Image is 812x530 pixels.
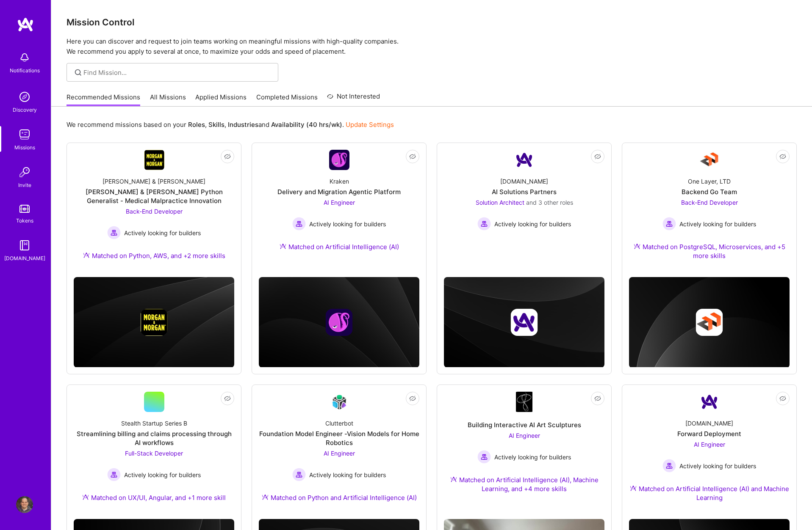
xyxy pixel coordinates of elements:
[492,187,557,196] div: AI Solutions Partners
[468,420,581,429] div: Building Interactive AI Art Sculptures
[630,485,637,492] img: Ateam Purple Icon
[494,453,571,461] span: Actively looking for builders
[594,395,601,402] i: icon EyeClosed
[224,395,231,402] i: icon EyeClosed
[779,153,786,160] i: icon EyeClosed
[82,493,226,502] div: Matched on UX/UI, Angular, and +1 more skill
[662,217,676,231] img: Actively looking for builders
[325,419,353,428] div: Clutterbot
[594,153,601,160] i: icon EyeClosed
[409,153,416,160] i: icon EyeClosed
[262,493,417,502] div: Matched on Python and Artificial Intelligence (AI)
[18,181,31,189] div: Invite
[346,121,394,129] a: Update Settings
[476,199,524,206] span: Solution Architect
[259,392,419,512] a: Company LogoClutterbotFoundation Model Engineer -Vision Models for Home RoboticsAI Engineer Activ...
[679,220,756,228] span: Actively looking for builders
[309,470,386,479] span: Actively looking for builders
[67,17,797,27] h3: Mission Control
[83,252,90,258] img: Ateam Purple Icon
[17,17,34,32] img: logo
[74,429,234,447] div: Streamlining billing and claims processing through AI workflows
[324,199,355,206] span: AI Engineer
[83,68,272,77] input: Find Mission...
[13,105,37,114] div: Discovery
[682,187,737,196] div: Backend Go Team
[629,484,790,502] div: Matched on Artificial Intelligence (AI) and Machine Learning
[224,153,231,160] i: icon EyeClosed
[277,187,401,196] div: Delivery and Migration Agentic Platform
[150,93,186,107] a: All Missions
[14,496,35,513] a: User Avatar
[107,468,121,481] img: Actively looking for builders
[634,243,640,250] img: Ateam Purple Icon
[677,429,741,438] div: Forward Deployment
[450,476,457,483] img: Ateam Purple Icon
[477,217,491,231] img: Actively looking for builders
[10,66,40,75] div: Notifications
[16,237,33,254] img: guide book
[125,450,183,457] span: Full-Stack Developer
[74,277,234,368] img: cover
[494,220,571,228] span: Actively looking for builders
[16,88,33,105] img: discovery
[16,496,33,513] img: User Avatar
[685,419,733,428] div: [DOMAIN_NAME]
[779,395,786,402] i: icon EyeClosed
[124,470,201,479] span: Actively looking for builders
[195,93,247,107] a: Applied Missions
[280,242,399,251] div: Matched on Artificial Intelligence (AI)
[280,243,286,250] img: Ateam Purple Icon
[699,150,720,170] img: Company Logo
[141,309,168,336] img: Company logo
[271,121,342,129] b: Availability (40 hrs/wk)
[694,441,725,448] span: AI Engineer
[327,91,380,107] a: Not Interested
[444,150,604,255] a: Company Logo[DOMAIN_NAME]AI Solutions PartnersSolution Architect and 3 other rolesActively lookin...
[409,395,416,402] i: icon EyeClosed
[326,309,353,336] img: Company logo
[14,143,35,152] div: Missions
[516,392,533,412] img: Company Logo
[73,68,83,77] i: icon SearchGrey
[688,177,731,186] div: One Layer, LTD
[477,450,491,464] img: Actively looking for builders
[74,187,234,205] div: [PERSON_NAME] & [PERSON_NAME] Python Generalist - Medical Malpractice Innovation
[629,277,790,368] img: cover
[103,177,205,186] div: [PERSON_NAME] & [PERSON_NAME]
[262,494,269,500] img: Ateam Purple Icon
[511,309,538,336] img: Company logo
[4,254,45,263] div: [DOMAIN_NAME]
[126,208,183,215] span: Back-End Developer
[107,226,121,239] img: Actively looking for builders
[629,242,790,260] div: Matched on PostgreSQL, Microservices, and +5 more skills
[228,121,258,129] b: Industries
[259,277,419,368] img: cover
[67,36,797,57] p: Here you can discover and request to join teams working on meaningful missions with high-quality ...
[188,121,205,129] b: Roles
[681,199,738,206] span: Back-End Developer
[329,150,349,170] img: Company Logo
[444,392,604,512] a: Company LogoBuilding Interactive AI Art SculpturesAI Engineer Actively looking for buildersActive...
[16,49,33,66] img: bell
[526,199,573,206] span: and 3 other roles
[309,220,386,228] span: Actively looking for builders
[292,217,306,231] img: Actively looking for builders
[208,121,224,129] b: Skills
[292,468,306,481] img: Actively looking for builders
[444,277,604,368] img: cover
[330,177,349,186] div: Kraken
[444,475,604,493] div: Matched on Artificial Intelligence (AI), Machine Learning, and +4 more skills
[74,392,234,512] a: Stealth Startup Series BStreamlining billing and claims processing through AI workflowsFull-Stack...
[259,150,419,261] a: Company LogoKrakenDelivery and Migration Agentic PlatformAI Engineer Actively looking for builder...
[324,450,355,457] span: AI Engineer
[124,228,201,237] span: Actively looking for builders
[144,150,164,170] img: Company Logo
[679,461,756,470] span: Actively looking for builders
[67,93,140,107] a: Recommended Missions
[83,251,225,260] div: Matched on Python, AWS, and +2 more skills
[16,216,33,225] div: Tokens
[662,459,676,472] img: Actively looking for builders
[82,494,89,500] img: Ateam Purple Icon
[67,120,394,129] p: We recommend missions based on your , , and .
